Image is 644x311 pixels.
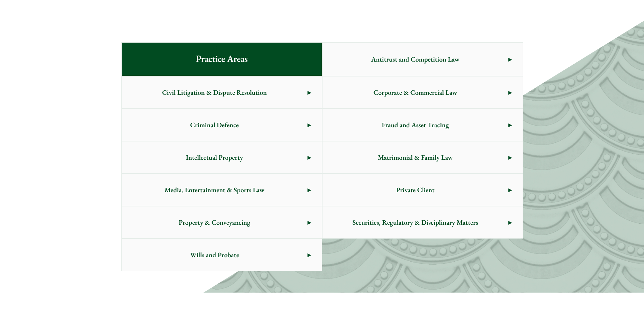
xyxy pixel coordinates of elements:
[323,76,523,108] a: Corporate & Commercial Law
[122,174,322,206] a: Media, Entertainment & Sports Law
[122,141,322,173] a: Intellectual Property
[122,174,308,206] span: Media, Entertainment & Sports Law
[122,76,322,108] a: Civil Litigation & Dispute Resolution
[122,109,308,141] span: Criminal Defence
[323,141,508,173] span: Matrimonial & Family Law
[323,109,508,141] span: Fraud and Asset Tracing
[323,206,523,238] a: Securities, Regulatory & Disciplinary Matters
[122,76,308,108] span: Civil Litigation & Dispute Resolution
[323,76,508,108] span: Corporate & Commercial Law
[323,109,523,141] a: Fraud and Asset Tracing
[122,206,308,238] span: Property & Conveyancing
[122,239,308,271] span: Wills and Probate
[122,109,322,141] a: Criminal Defence
[122,239,322,271] a: Wills and Probate
[122,206,322,238] a: Property & Conveyancing
[122,141,308,173] span: Intellectual Property
[323,141,523,173] a: Matrimonial & Family Law
[323,43,523,76] a: Antitrust and Competition Law
[323,43,508,75] span: Antitrust and Competition Law
[323,174,508,206] span: Private Client
[323,174,523,206] a: Private Client
[323,206,508,238] span: Securities, Regulatory & Disciplinary Matters
[185,43,258,76] span: Practice Areas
